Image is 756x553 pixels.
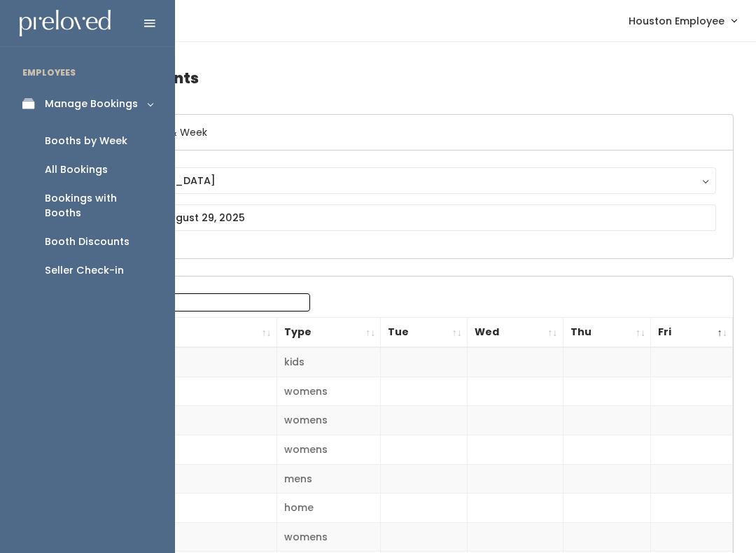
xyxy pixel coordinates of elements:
div: Seller Check-in [45,263,124,278]
a: Houston Employee [615,6,750,36]
input: August 23 - August 29, 2025 [89,204,716,231]
td: mens [276,464,381,493]
img: preloved logo [20,10,111,37]
td: womens [276,435,381,465]
div: Bookings with Booths [45,191,153,220]
td: womens [276,406,381,435]
span: Houston Employee [629,13,724,29]
div: Manage Bookings [45,97,138,111]
th: Fri: activate to sort column descending [651,318,733,348]
input: Search: [132,293,310,311]
th: Tue: activate to sort column ascending [381,318,468,348]
td: home [276,493,381,523]
button: [GEOGRAPHIC_DATA] [89,167,716,194]
th: Thu: activate to sort column ascending [563,318,651,348]
td: womens [276,522,381,552]
th: Type: activate to sort column ascending [276,318,381,348]
div: [GEOGRAPHIC_DATA] [102,173,703,188]
h6: Select Location & Week [72,115,733,150]
div: All Bookings [45,162,108,177]
h4: Booth Discounts [71,59,734,97]
div: Booth Discounts [45,234,129,249]
div: Booths by Week [45,134,127,148]
label: Search: [80,293,310,311]
td: womens [276,377,381,406]
td: kids [276,347,381,377]
th: Wed: activate to sort column ascending [468,318,563,348]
